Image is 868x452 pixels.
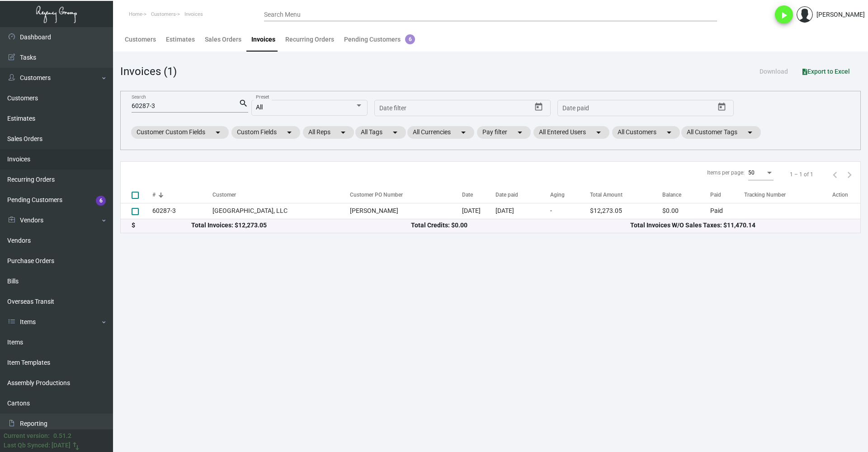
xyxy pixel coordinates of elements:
[598,105,673,112] input: End date
[710,191,721,199] div: Paid
[748,169,755,176] span: 50
[532,100,546,114] button: Open calendar
[462,191,495,199] div: Date
[303,126,354,139] mat-chip: All Reps
[495,191,550,199] div: Date paid
[710,203,744,219] td: Paid
[338,127,349,138] mat-icon: arrow_drop_down
[125,35,156,44] div: Customers
[681,126,761,139] mat-chip: All Customer Tags
[745,127,755,138] mat-icon: arrow_drop_down
[4,441,71,450] div: Last Qb Synced: [DATE]
[350,191,403,199] div: Customer PO Number
[462,203,495,219] td: [DATE]
[390,127,401,138] mat-icon: arrow_drop_down
[662,191,710,199] div: Balance
[205,35,241,44] div: Sales Orders
[550,191,590,199] div: Aging
[795,63,857,80] button: Export to Excel
[411,221,630,230] div: Total Credits: $0.00
[775,5,793,24] button: play_arrow
[212,191,345,199] div: Customer
[778,10,789,21] i: play_arrow
[212,127,223,138] mat-icon: arrow_drop_down
[407,126,474,139] mat-chip: All Currencies
[495,191,518,199] div: Date paid
[251,35,275,44] div: Invoices
[131,126,229,139] mat-chip: Customer Custom Fields
[550,191,565,199] div: Aging
[715,100,729,114] button: Open calendar
[590,191,662,199] div: Total Amount
[166,35,195,44] div: Estimates
[612,126,680,139] mat-chip: All Customers
[752,63,795,80] button: Download
[590,203,662,219] td: $12,273.05
[152,191,156,199] div: #
[744,191,786,199] div: Tracking Number
[593,127,604,138] mat-icon: arrow_drop_down
[120,63,177,80] div: Invoices (1)
[562,105,590,112] input: Start date
[53,431,71,441] div: 0.51.2
[415,105,490,112] input: End date
[345,203,462,219] td: [PERSON_NAME]
[462,191,473,199] div: Date
[152,191,212,199] div: #
[748,170,774,176] mat-select: Items per page:
[828,167,842,182] button: Previous page
[533,126,609,139] mat-chip: All Entered Users
[151,11,176,17] span: Customers
[662,191,681,199] div: Balance
[744,191,832,199] div: Tracking Number
[350,191,462,199] div: Customer PO Number
[285,35,334,44] div: Recurring Orders
[458,127,469,138] mat-icon: arrow_drop_down
[212,191,236,199] div: Customer
[630,221,849,230] div: Total Invoices W/O Sales Taxes: $11,470.14
[710,191,744,199] div: Paid
[797,6,813,23] img: admin@bootstrapmaster.com
[759,68,788,75] span: Download
[184,11,203,17] span: Invoices
[4,431,50,441] div: Current version:
[132,221,191,230] div: $
[191,221,410,230] div: Total Invoices: $12,273.05
[129,11,142,17] span: Home
[590,191,623,199] div: Total Amount
[284,127,295,138] mat-icon: arrow_drop_down
[790,170,813,179] div: 1 – 1 of 1
[212,203,345,219] td: [GEOGRAPHIC_DATA], LLC
[514,127,525,138] mat-icon: arrow_drop_down
[816,10,865,19] div: [PERSON_NAME]
[802,68,850,75] span: Export to Excel
[152,203,212,219] td: 60287-3
[231,126,300,139] mat-chip: Custom Fields
[256,104,263,111] span: All
[239,98,248,109] mat-icon: search
[477,126,531,139] mat-chip: Pay filter
[550,203,590,219] td: -
[355,126,406,139] mat-chip: All Tags
[344,35,415,44] div: Pending Customers
[832,187,860,203] th: Action
[662,203,710,219] td: $0.00
[707,169,745,177] div: Items per page:
[379,105,407,112] input: Start date
[842,167,857,182] button: Next page
[495,203,550,219] td: [DATE]
[664,127,675,138] mat-icon: arrow_drop_down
